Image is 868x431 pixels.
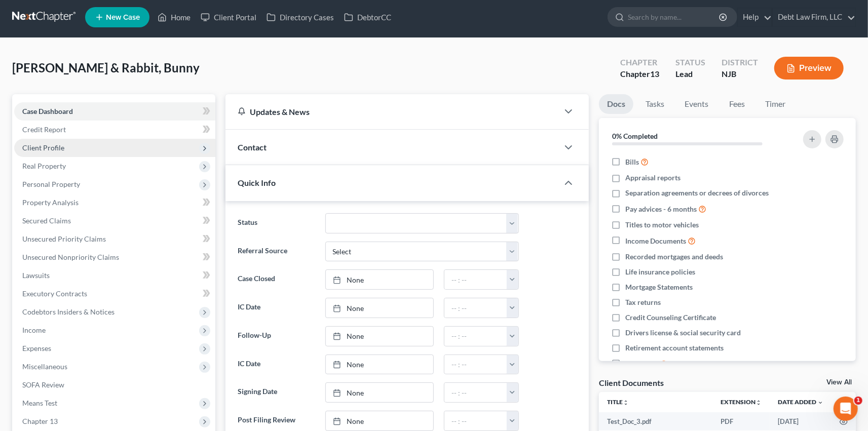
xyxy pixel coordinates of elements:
a: Debt Law Firm, LLC [773,8,855,26]
span: Lawsuits [22,271,50,280]
span: Mortgage Statements [625,282,693,292]
span: Document [625,359,658,369]
span: Miscellaneous [22,362,67,371]
label: Signing Date [233,382,320,403]
label: Case Closed [233,269,320,290]
a: Client Portal [196,8,261,26]
span: 1 [854,397,862,405]
input: -- : -- [444,327,507,346]
a: Secured Claims [14,212,215,230]
td: [DATE] [770,412,832,430]
span: Income Documents [625,236,686,246]
span: Pay advices - 6 months [625,204,697,214]
td: PDF [712,412,770,430]
label: Referral Source [233,242,320,262]
div: Status [675,57,705,68]
span: Bills [625,157,639,167]
a: Directory Cases [261,8,339,26]
a: Help [738,8,772,26]
span: [PERSON_NAME] & Rabbit, Bunny [12,60,200,75]
div: Chapter [620,57,659,68]
span: Property Analysis [22,198,79,207]
div: Client Documents [599,377,664,388]
label: Status [233,213,320,233]
span: Appraisal reports [625,173,681,183]
span: Case Dashboard [22,107,73,115]
i: unfold_more [623,400,629,406]
a: Fees [721,94,753,114]
button: Preview [774,57,844,80]
span: Titles to motor vehicles [625,220,699,230]
input: -- : -- [444,383,507,402]
span: Retirement account statements [625,343,724,353]
span: Quick Info [238,178,276,187]
span: Contact [238,142,267,152]
div: Lead [675,68,705,80]
span: Chapter 13 [22,417,58,425]
span: Unsecured Nonpriority Claims [22,253,119,261]
span: Expenses [22,344,51,352]
label: IC Date [233,355,320,375]
input: Search by name... [628,8,721,26]
a: SOFA Review [14,376,215,394]
span: Client Profile [22,143,64,152]
a: Lawsuits [14,266,215,285]
input: -- : -- [444,355,507,374]
div: Updates & News [238,106,546,117]
span: Codebtors Insiders & Notices [22,307,115,316]
strong: 0% Completed [612,132,658,140]
span: 13 [650,69,659,79]
span: Secured Claims [22,216,71,225]
span: Credit Report [22,125,66,134]
span: Tax returns [625,297,661,307]
span: Life insurance policies [625,267,695,277]
span: New Case [106,14,140,21]
a: Unsecured Nonpriority Claims [14,248,215,266]
a: Credit Report [14,121,215,139]
a: Unsecured Priority Claims [14,230,215,248]
span: Personal Property [22,180,80,188]
a: Tasks [637,94,672,114]
div: NJB [722,68,758,80]
span: Drivers license & social security card [625,328,741,338]
span: Separation agreements or decrees of divorces [625,188,769,198]
input: -- : -- [444,411,507,430]
a: Case Dashboard [14,102,215,121]
a: DebtorCC [339,8,396,26]
span: Income [22,326,46,334]
a: None [326,383,434,402]
label: Follow-Up [233,326,320,346]
input: -- : -- [444,270,507,289]
input: -- : -- [444,298,507,318]
div: District [722,57,758,68]
a: Home [153,8,196,26]
a: None [326,270,434,289]
label: IC Date [233,298,320,318]
span: Recorded mortgages and deeds [625,252,723,262]
a: Titleunfold_more [607,398,629,406]
div: Chapter [620,68,659,80]
a: None [326,298,434,318]
i: unfold_more [756,400,762,406]
span: Executory Contracts [22,289,87,298]
span: Credit Counseling Certificate [625,312,716,323]
a: Extensionunfold_more [721,398,762,406]
a: View All [826,379,852,386]
a: Property Analysis [14,193,215,212]
a: Executory Contracts [14,285,215,303]
a: None [326,411,434,430]
span: Means Test [22,399,57,407]
a: None [326,355,434,374]
td: Test_Doc_3.pdf [599,412,712,430]
label: Post Filing Review [233,411,320,431]
a: None [326,327,434,346]
a: Date Added expand_more [778,398,823,406]
i: expand_more [817,400,823,406]
a: Docs [599,94,633,114]
iframe: Intercom live chat [834,397,858,421]
span: SOFA Review [22,380,64,389]
a: Events [676,94,716,114]
a: Timer [757,94,794,114]
span: Unsecured Priority Claims [22,234,106,243]
span: Real Property [22,162,66,170]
